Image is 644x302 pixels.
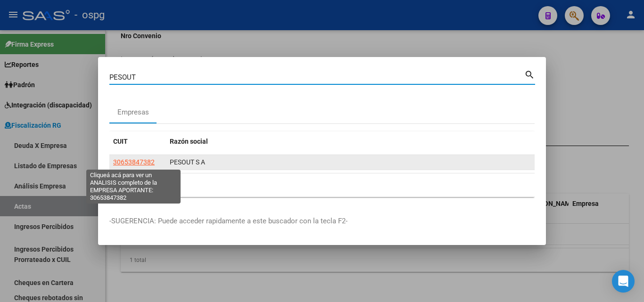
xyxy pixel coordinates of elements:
[113,138,128,145] span: CUIT
[170,158,205,166] span: PESOUT S A
[117,107,149,118] div: Empresas
[166,131,535,152] datatable-header-cell: Razón social
[524,68,535,80] mat-icon: search
[612,270,635,293] div: Open Intercom Messenger
[109,173,535,197] div: 1 total
[113,158,155,166] span: 30653847382
[170,138,208,145] span: Razón social
[109,131,166,152] datatable-header-cell: CUIT
[109,216,535,227] p: -SUGERENCIA: Puede acceder rapidamente a este buscador con la tecla F2-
